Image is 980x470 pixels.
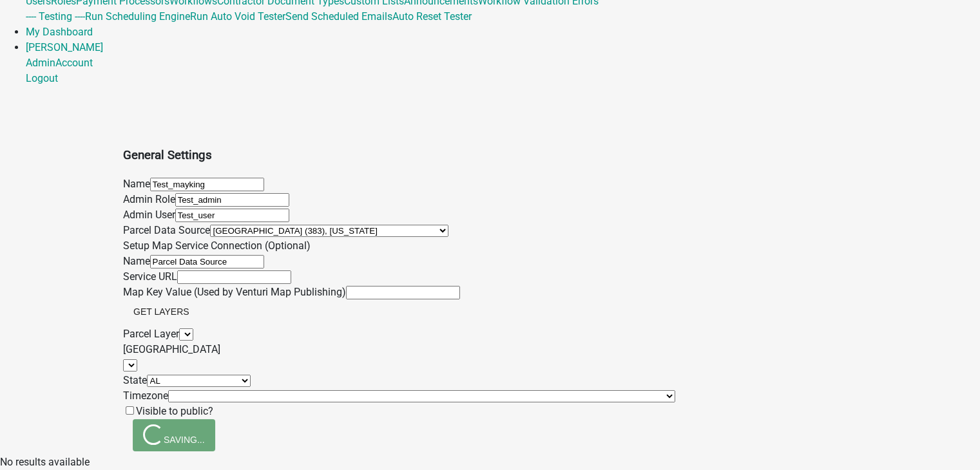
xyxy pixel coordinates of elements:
label: Service URL [123,270,177,283]
button: Saving... [133,419,215,451]
label: Map Key Value (Used by Venturi Map Publishing) [123,286,346,298]
div: [PERSON_NAME] [26,55,980,86]
label: Visible to public? [123,405,213,417]
a: Admin [26,57,55,69]
a: ---- Testing ---- [26,10,85,23]
div: [GEOGRAPHIC_DATA] [123,342,675,357]
input: Visible to public? [126,406,134,415]
a: Auto Reset Tester [392,10,472,23]
div: Setup Map Service Connection (Optional) [123,238,675,254]
a: Run Scheduling Engine [85,10,190,23]
label: Admin User [123,209,175,221]
label: State [123,374,147,386]
a: My Dashboard [26,26,93,38]
a: Logout [26,72,58,84]
label: Name [123,178,150,190]
label: Parcel Layer [123,328,179,340]
h3: General Settings [123,146,675,164]
span: Saving... [143,434,205,444]
button: Get Layers [123,300,200,323]
label: Parcel Data Source [123,224,210,236]
a: Send Scheduled Emails [285,10,392,23]
label: Admin Role [123,193,175,205]
a: Account [55,57,93,69]
label: Name [123,255,150,267]
label: Timezone [123,390,168,402]
a: Run Auto Void Tester [190,10,285,23]
a: [PERSON_NAME] [26,41,103,53]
